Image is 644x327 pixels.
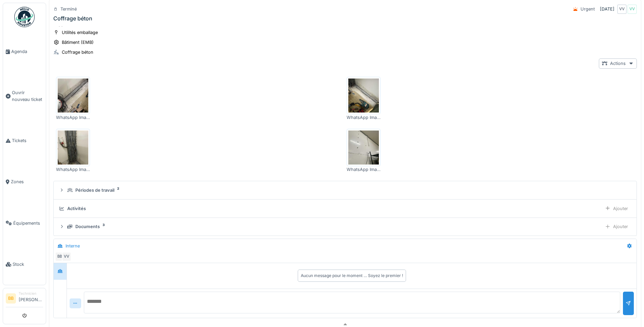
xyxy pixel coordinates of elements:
[19,291,43,296] div: Technicien
[12,137,43,144] span: Tickets
[3,203,46,244] a: Équipements
[347,166,381,173] div: WhatsApp Image [DATE] 13.57.14.jpeg
[58,79,88,113] img: clnabwh723ndckq1ydancm6d3qus
[617,4,627,14] div: VV
[600,6,614,12] div: [DATE]
[56,114,90,121] div: WhatsApp Image [DATE] 13.56.04.jpeg
[14,7,35,27] img: Badge_color-CXgf-gQk.svg
[347,114,381,121] div: WhatsApp Image [DATE] 13.56.21.jpeg
[12,89,43,102] span: Ouvrir nouveau ticket
[6,291,43,307] a: BB Technicien[PERSON_NAME]
[19,291,43,306] li: [PERSON_NAME]
[3,244,46,285] a: Stock
[62,29,98,36] div: Utilités emballage
[66,243,80,249] div: Interne
[13,220,43,226] span: Équipements
[67,205,86,212] div: Activités
[581,6,595,12] div: Urgent
[348,131,379,165] img: wfduvfi9f9ed6y7vyoa09k9hz4cx
[56,221,634,233] summary: Documents3Ajouter
[3,120,46,161] a: Tickets
[58,131,88,165] img: us3gmrkxu3azofeitj2sda5zcsys
[55,252,65,261] div: BB
[56,202,634,215] summary: ActivitésAjouter
[6,293,16,304] li: BB
[599,58,637,68] div: Actions
[62,49,93,55] div: Coffrage béton
[3,161,46,202] a: Zones
[60,6,77,12] div: Terminé
[301,273,403,279] div: Aucun message pour le moment … Soyez le premier !
[13,261,43,268] span: Stock
[56,166,90,173] div: WhatsApp Image [DATE] 13.56.41.jpeg
[11,48,43,55] span: Agenda
[602,204,631,213] div: Ajouter
[62,252,71,261] div: VV
[348,79,379,113] img: 676xj4es96nj2vaqs8m3m2rnekjn
[602,222,631,231] div: Ajouter
[53,15,92,22] div: Coffrage béton
[3,72,46,120] a: Ouvrir nouveau ticket
[62,39,94,46] div: Bâtiment (EMB)
[75,223,100,230] div: Documents
[56,184,634,196] summary: Périodes de travail2
[75,187,114,193] div: Périodes de travail
[11,178,43,185] span: Zones
[3,31,46,72] a: Agenda
[627,4,637,14] div: VV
